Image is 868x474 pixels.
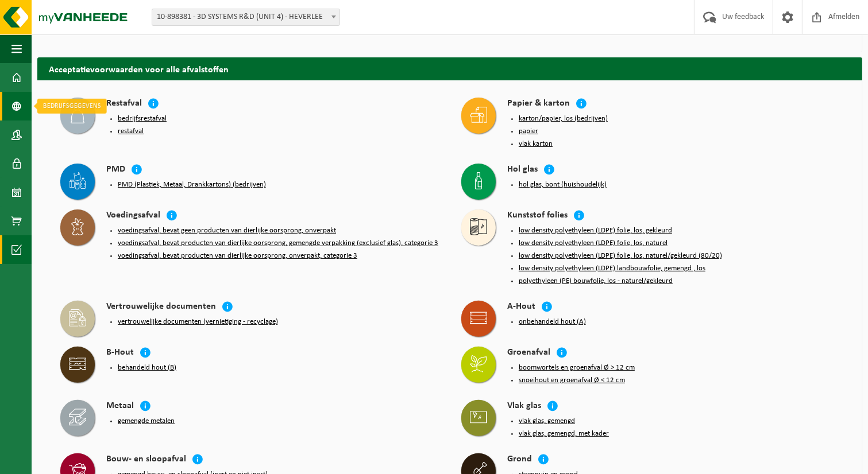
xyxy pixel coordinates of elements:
button: restafval [118,127,144,136]
h4: Restafval [106,98,142,111]
h4: Metaal [106,400,134,413]
button: karton/papier, los (bedrijven) [519,114,608,123]
button: low density polyethyleen (LDPE) folie, los, naturel/gekleurd (80/20) [519,251,722,261]
button: PMD (Plastiek, Metaal, Drankkartons) (bedrijven) [118,180,266,189]
button: hol glas, bont (huishoudelijk) [519,180,607,189]
h4: Bouw- en sloopafval [106,453,186,467]
button: behandeld hout (B) [118,363,176,372]
button: onbehandeld hout (A) [519,317,586,327]
h4: Vlak glas [507,400,541,413]
button: polyethyleen (PE) bouwfolie, los - naturel/gekleurd [519,277,673,286]
button: papier [519,127,538,136]
button: gemengde metalen [118,417,175,426]
button: voedingsafval, bevat producten van dierlijke oorsprong, onverpakt, categorie 3 [118,251,357,261]
button: vlak glas, gemengd, met kader [519,429,609,438]
h4: Grond [507,453,532,467]
span: 10-898381 - 3D SYSTEMS R&D (UNIT 4) - HEVERLEE [152,9,340,25]
h4: Vertrouwelijke documenten [106,301,216,314]
h4: B-Hout [106,347,134,360]
button: low density polyethyleen (LDPE) folie, los, gekleurd [519,226,672,235]
button: voedingsafval, bevat producten van dierlijke oorsprong, gemengde verpakking (exclusief glas), cat... [118,239,438,248]
button: boomwortels en groenafval Ø > 12 cm [519,363,635,372]
h2: Acceptatievoorwaarden voor alle afvalstoffen [37,57,862,80]
h4: Groenafval [507,347,550,360]
button: low density polyethyleen (LDPE) landbouwfolie, gemengd , los [519,264,705,273]
h4: Voedingsafval [106,209,160,223]
h4: Hol glas [507,164,538,177]
h4: Papier & karton [507,98,570,111]
button: vlak karton [519,139,553,149]
span: 10-898381 - 3D SYSTEMS R&D (UNIT 4) - HEVERLEE [152,9,340,26]
h4: A-Hout [507,301,535,314]
button: vertrouwelijke documenten (vernietiging - recyclage) [118,317,278,327]
button: low density polyethyleen (LDPE) folie, los, naturel [519,239,668,248]
button: voedingsafval, bevat geen producten van dierlijke oorsprong, onverpakt [118,226,336,235]
button: snoeihout en groenafval Ø < 12 cm [519,376,625,385]
h4: PMD [106,164,125,177]
button: vlak glas, gemengd [519,417,575,426]
h4: Kunststof folies [507,209,568,223]
button: bedrijfsrestafval [118,114,167,123]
